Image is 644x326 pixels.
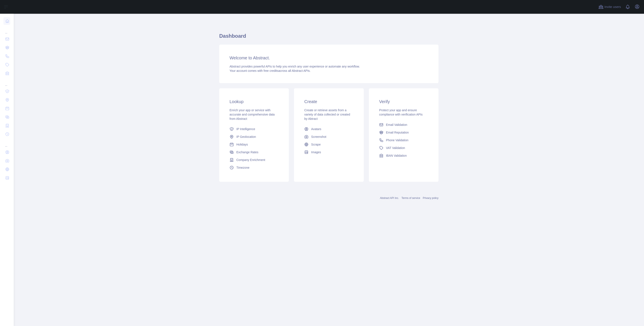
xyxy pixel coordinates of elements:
[604,5,621,9] span: Invite users
[236,127,255,131] span: IP Intelligence
[311,150,321,154] span: Images
[3,139,10,147] div: ...
[377,129,430,136] a: Email Reputation
[303,133,355,141] a: Screenshot
[236,135,256,139] span: IP Geolocation
[377,144,430,152] a: VAT Validation
[219,33,438,43] h1: Dashboard
[228,125,280,133] a: IP Intelligence
[401,197,420,200] a: Terms of service
[230,69,310,72] span: Your account comes with across all Abstract APIs.
[379,99,428,105] h3: Verify
[228,148,280,156] a: Exchange Rates
[303,148,355,156] a: Images
[228,133,280,141] a: IP Geolocation
[236,150,258,154] span: Exchange Rates
[228,141,280,148] a: Holidays
[380,197,399,200] a: Abstract API Inc.
[230,108,275,120] span: Enrich your app or service with accurate and comprehensive data from Abstract
[230,99,279,105] h3: Lookup
[386,153,407,158] span: IBAN Validation
[423,197,438,200] a: Privacy policy
[230,65,360,68] span: Abstract provides powerful APIs to help you enrich any user experience or automate any workflow.
[386,146,405,150] span: VAT Validation
[311,127,321,131] span: Avatars
[303,141,355,148] a: Scrape
[3,78,10,87] div: ...
[304,108,350,120] span: Create or retrieve assets from a variety of data collected or created by Abtract
[379,108,423,116] span: Protect your app and ensure compliance with verification APIs
[264,69,278,72] span: free credits
[228,164,280,171] a: Timezone
[3,26,10,34] div: ...
[311,135,326,139] span: Screenshot
[377,121,430,129] a: Email Validation
[236,142,248,147] span: Holidays
[230,55,428,61] h3: Welcome to Abstract.
[377,136,430,144] a: Phone Validation
[304,99,353,105] h3: Create
[236,158,265,162] span: Company Enrichment
[598,3,622,10] button: Invite users
[236,165,249,170] span: Timezone
[228,156,280,164] a: Company Enrichment
[386,123,407,127] span: Email Validation
[303,125,355,133] a: Avatars
[311,142,321,147] span: Scrape
[377,152,430,159] a: IBAN Validation
[386,130,409,135] span: Email Reputation
[386,138,408,142] span: Phone Validation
